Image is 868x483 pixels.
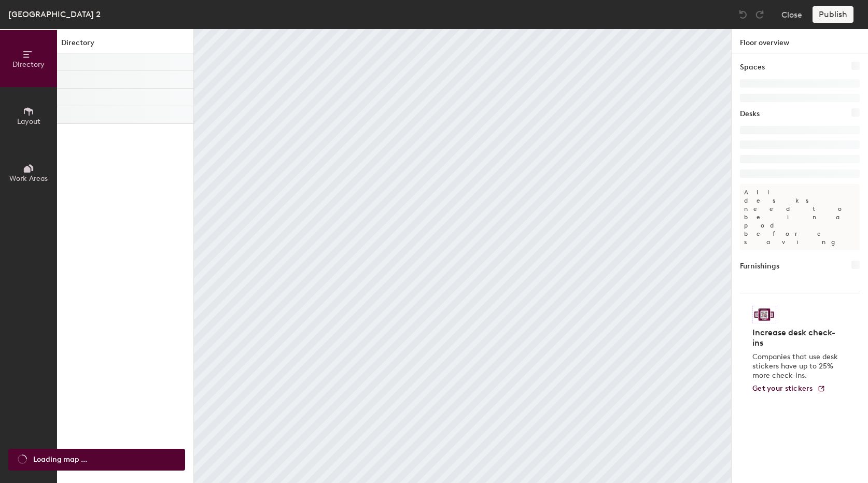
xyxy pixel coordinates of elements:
[752,328,841,348] h4: Increase desk check-ins
[740,108,760,120] h1: Desks
[740,184,860,250] p: All desks need to be in a pod before saving
[740,261,779,272] h1: Furnishings
[740,62,765,73] h1: Spaces
[8,8,101,21] div: [GEOGRAPHIC_DATA] 2
[12,60,45,69] span: Directory
[738,9,748,20] img: Undo
[752,384,813,393] span: Get your stickers
[57,37,193,53] h1: Directory
[752,385,825,393] a: Get your stickers
[17,117,40,126] span: Layout
[194,29,731,483] canvas: Map
[9,174,48,183] span: Work Areas
[732,29,868,53] h1: Floor overview
[752,306,776,323] img: Sticker logo
[752,352,841,380] p: Companies that use desk stickers have up to 25% more check-ins.
[754,9,765,20] img: Redo
[33,454,87,465] span: Loading map ...
[781,6,802,23] button: Close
